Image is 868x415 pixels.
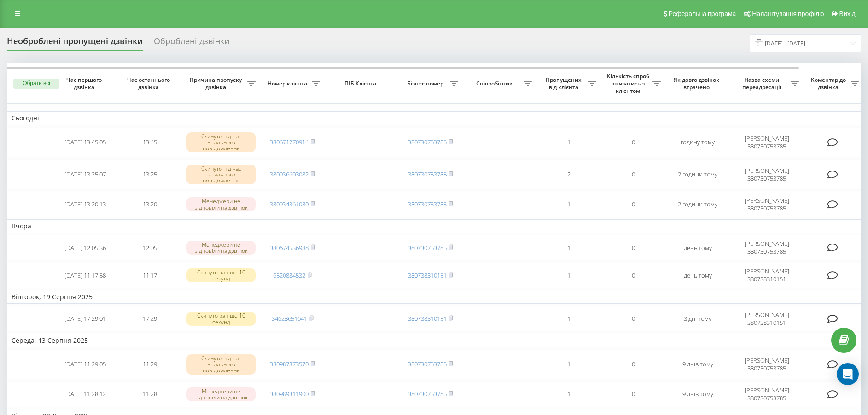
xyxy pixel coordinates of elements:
td: 2 [536,159,601,190]
a: 380989311900 [270,390,309,398]
a: 380674536988 [270,244,309,252]
td: 2 години тому [665,192,730,217]
td: 11:28 [117,381,182,407]
td: [DATE] 11:29:05 [53,349,117,380]
div: Скинуто раніше 10 секунд [186,268,256,282]
span: Кількість спроб зв'язатись з клієнтом [606,73,652,94]
td: 13:25 [117,159,182,190]
td: 0 [601,127,665,158]
span: Вихід [839,10,856,17]
a: 380730753785 [408,244,447,252]
div: Скинуто під час вітального повідомлення [186,132,256,153]
a: 380934361080 [270,200,309,208]
span: Час першого дзвінка [60,76,110,91]
td: 9 днів тому [665,381,730,407]
span: Назва схеми переадресації [734,76,791,91]
td: [PERSON_NAME] 380738310151 [730,306,804,331]
td: 13:20 [117,192,182,217]
a: 380730753785 [408,360,447,368]
td: 0 [601,381,665,407]
td: 13:45 [117,127,182,158]
span: Коментар до дзвінка [808,76,851,91]
td: 1 [536,381,601,407]
td: [PERSON_NAME] 380730753785 [730,192,804,217]
div: Необроблені пропущені дзвінки [7,36,143,51]
td: 1 [536,262,601,288]
span: Бізнес номер [403,80,450,87]
td: 17:29 [117,306,182,331]
div: Скинуто під час вітального повідомлення [186,354,256,375]
span: Реферальна програма [669,10,736,17]
td: [DATE] 13:45:05 [53,127,117,158]
td: 0 [601,159,665,190]
span: Пропущених від клієнта [541,76,588,91]
span: Час останнього дзвінка [125,76,175,91]
td: 1 [536,235,601,261]
td: 11:29 [117,349,182,380]
td: [DATE] 17:29:01 [53,306,117,331]
td: [PERSON_NAME] 380730753785 [730,159,804,190]
span: Номер клієнта [265,80,312,87]
td: 12:05 [117,235,182,261]
a: 380936603082 [270,170,309,178]
span: Налаштування профілю [752,10,824,17]
div: Open Intercom Messenger [837,363,859,385]
td: [PERSON_NAME] 380738310151 [730,262,804,288]
span: Причина пропуску дзвінка [186,76,247,91]
td: 1 [536,349,601,380]
a: 380738310151 [408,271,447,279]
a: 380730753785 [408,390,447,398]
td: день тому [665,235,730,261]
div: Скинуто раніше 10 секунд [186,312,256,325]
td: 1 [536,127,601,158]
a: 380671270914 [270,138,309,146]
a: 380738310151 [408,314,447,323]
div: Менеджери не відповіли на дзвінок [186,241,256,255]
td: 11:17 [117,262,182,288]
td: [DATE] 13:20:13 [53,192,117,217]
div: Менеджери не відповіли на дзвінок [186,387,256,401]
a: 380987873570 [270,360,309,368]
td: 0 [601,235,665,261]
td: 2 години тому [665,159,730,190]
div: Скинуто під час вітального повідомлення [186,165,256,185]
div: Оброблені дзвінки [154,36,229,51]
a: 380730753785 [408,170,447,178]
span: Як довго дзвінок втрачено [673,76,722,91]
td: [DATE] 13:25:07 [53,159,117,190]
a: 34628651641 [272,314,307,323]
a: 380730753785 [408,200,447,208]
span: ПІБ Клієнта [332,80,390,87]
td: [PERSON_NAME] 380730753785 [730,235,804,261]
td: 3 дні тому [665,306,730,331]
td: 1 [536,192,601,217]
td: 9 днів тому [665,349,730,380]
td: 1 [536,306,601,331]
button: Обрати всі [13,79,59,89]
td: [DATE] 11:28:12 [53,381,117,407]
td: [PERSON_NAME] 380730753785 [730,349,804,380]
span: Співробітник [467,80,524,87]
td: [PERSON_NAME] 380730753785 [730,127,804,158]
td: [DATE] 11:17:58 [53,262,117,288]
td: 0 [601,349,665,380]
td: 0 [601,262,665,288]
td: [PERSON_NAME] 380730753785 [730,381,804,407]
td: [DATE] 12:05:36 [53,235,117,261]
td: день тому [665,262,730,288]
td: годину тому [665,127,730,158]
td: 0 [601,192,665,217]
a: 6520884532 [273,271,305,279]
td: 0 [601,306,665,331]
div: Менеджери не відповіли на дзвінок [186,197,256,211]
a: 380730753785 [408,138,447,146]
